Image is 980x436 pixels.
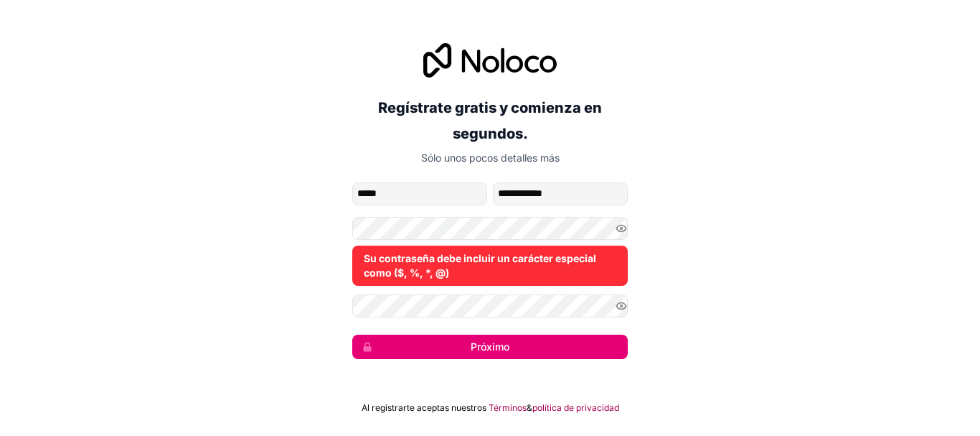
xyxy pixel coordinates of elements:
input: Confirmar Contraseña [352,294,628,317]
input: apellido [493,182,628,205]
font: Regístrate gratis y comienza en segundos. [378,99,602,142]
a: Términos [489,402,527,414]
button: Próximo [352,335,628,359]
input: Contraseña [352,217,628,240]
font: política de privacidad [532,402,619,413]
a: política de privacidad [532,402,619,414]
font: Términos [489,402,527,413]
font: Sólo unos pocos detalles más [421,152,560,164]
font: & [527,402,532,413]
font: Su contraseña debe incluir un carácter especial como ($, %, *, @) [364,252,596,279]
font: Al registrarte aceptas nuestros [362,402,486,413]
input: nombre de pila [352,182,487,205]
font: Próximo [471,340,509,353]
